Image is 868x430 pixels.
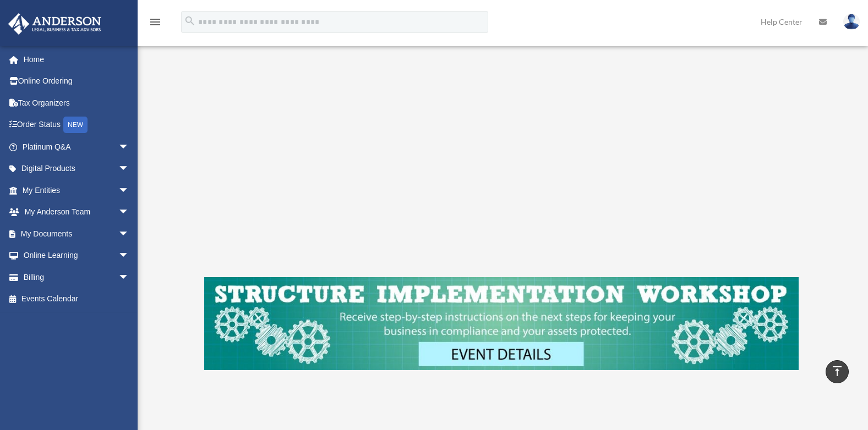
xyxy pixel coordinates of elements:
a: Tax Organizers [8,92,146,114]
a: My Documentsarrow_drop_down [8,223,146,245]
a: Events Calendar [8,288,146,310]
a: menu [149,19,162,29]
a: vertical_align_top [826,360,849,383]
a: Online Ordering [8,70,146,92]
a: Billingarrow_drop_down [8,266,146,288]
i: menu [149,15,162,29]
i: search [184,15,196,27]
i: vertical_align_top [831,365,844,378]
span: arrow_drop_down [118,223,140,245]
span: arrow_drop_down [118,245,140,267]
span: arrow_drop_down [118,136,140,158]
span: arrow_drop_down [118,158,140,180]
img: User Pic [843,14,860,30]
img: Anderson Advisors Platinum Portal [5,13,105,35]
span: arrow_drop_down [118,179,140,202]
div: NEW [63,117,88,133]
a: Digital Productsarrow_drop_down [8,158,146,180]
span: arrow_drop_down [118,266,140,289]
a: Online Learningarrow_drop_down [8,245,146,267]
a: Platinum Q&Aarrow_drop_down [8,136,146,158]
a: Order StatusNEW [8,114,146,136]
span: arrow_drop_down [118,201,140,224]
a: Home [8,48,146,70]
a: My Entitiesarrow_drop_down [8,179,146,201]
a: My Anderson Teamarrow_drop_down [8,201,146,223]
